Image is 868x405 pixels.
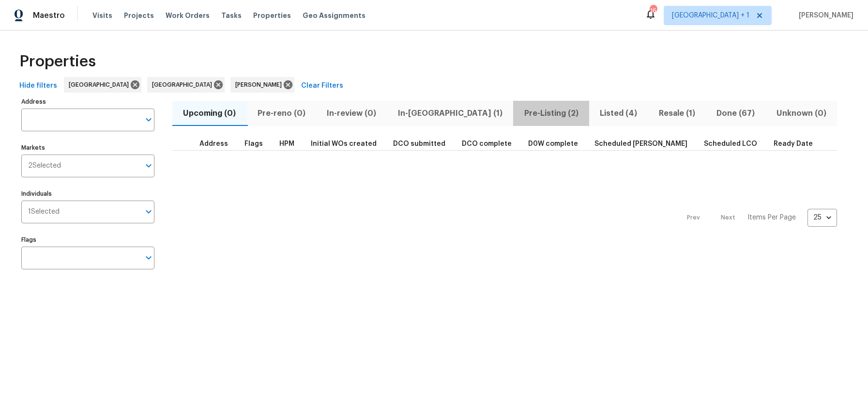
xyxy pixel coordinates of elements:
[152,80,216,90] span: [GEOGRAPHIC_DATA]
[672,11,749,20] span: [GEOGRAPHIC_DATA] + 1
[253,107,311,120] span: Pre-reno (0)
[92,11,112,20] span: Visits
[124,11,154,20] span: Projects
[253,11,291,20] span: Properties
[678,156,837,279] nav: Pagination Navigation
[142,205,155,218] button: Open
[393,107,508,120] span: In-[GEOGRAPHIC_DATA] (1)
[795,11,853,20] span: [PERSON_NAME]
[19,80,57,92] span: Hide filters
[528,140,578,147] span: D0W complete
[244,140,263,147] span: Flags
[166,11,210,20] span: Work Orders
[21,145,154,151] label: Markets
[33,11,65,20] span: Maestro
[704,140,757,147] span: Scheduled LCO
[21,237,154,243] label: Flags
[21,191,154,197] label: Individuals
[462,140,512,147] span: DCO complete
[28,208,60,216] span: 1 Selected
[650,6,656,16] div: 16
[230,77,294,93] div: [PERSON_NAME]
[807,205,837,230] div: 25
[654,107,700,120] span: Resale (1)
[519,107,583,120] span: Pre-Listing (2)
[147,77,225,93] div: [GEOGRAPHIC_DATA]
[594,140,687,147] span: Scheduled [PERSON_NAME]
[21,99,154,105] label: Address
[772,107,832,120] span: Unknown (0)
[311,140,377,147] span: Initial WOs created
[301,80,343,92] span: Clear Filters
[142,159,155,172] button: Open
[595,107,642,120] span: Listed (4)
[322,107,381,120] span: In-review (0)
[64,77,141,93] div: [GEOGRAPHIC_DATA]
[28,162,61,170] span: 2 Selected
[393,140,445,147] span: DCO submitted
[142,113,155,126] button: Open
[199,140,228,147] span: Address
[142,251,155,265] button: Open
[279,140,294,147] span: HPM
[19,57,96,66] span: Properties
[178,107,241,120] span: Upcoming (0)
[235,80,286,90] span: [PERSON_NAME]
[297,77,347,95] button: Clear Filters
[774,140,813,147] span: Ready Date
[303,11,365,20] span: Geo Assignments
[712,107,760,120] span: Done (67)
[15,77,61,95] button: Hide filters
[221,12,242,19] span: Tasks
[69,80,133,90] span: [GEOGRAPHIC_DATA]
[747,213,796,222] p: Items Per Page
